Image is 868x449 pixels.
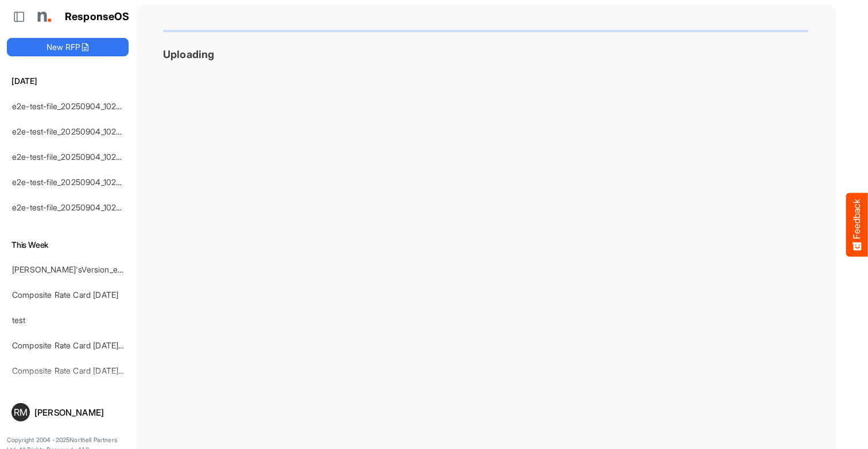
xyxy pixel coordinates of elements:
[14,408,28,417] span: RM
[34,408,124,417] div: [PERSON_NAME]
[32,5,55,28] img: Northell
[7,239,129,251] h6: This Week
[846,193,868,256] button: Feedback
[12,290,118,300] a: Composite Rate Card [DATE]
[12,177,131,187] a: e2e-test-file_20250904_102645
[12,315,26,325] a: test
[12,126,130,136] a: e2e-test-file_20250904_102734
[12,264,227,274] a: [PERSON_NAME]'sVersion_e2e-test-file_20250604_111803
[65,11,130,23] h1: ResponseOS
[12,202,129,212] a: e2e-test-file_20250904_102615
[12,340,148,350] a: Composite Rate Card [DATE]_smaller
[7,38,129,56] button: New RFP
[163,48,808,60] h3: Uploading
[12,152,130,162] a: e2e-test-file_20250904_102706
[12,101,130,111] a: e2e-test-file_20250904_102748
[7,75,129,87] h6: [DATE]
